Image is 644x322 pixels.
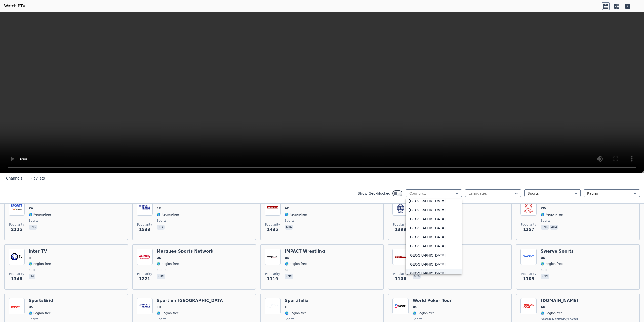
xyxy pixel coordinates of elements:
[406,205,462,214] div: [GEOGRAPHIC_DATA]
[285,212,307,217] span: 🌎 Region-free
[406,214,462,224] div: [GEOGRAPHIC_DATA]
[523,276,534,282] span: 1105
[29,256,32,260] span: IT
[395,276,406,282] span: 1106
[265,249,281,265] img: IMPACT Wrestling
[4,3,25,9] a: WatchIPTV
[406,196,462,205] div: [GEOGRAPHIC_DATA]
[406,260,462,269] div: [GEOGRAPHIC_DATA]
[157,212,179,217] span: 🌎 Region-free
[392,249,409,265] img: Dubai Sports 2
[265,223,280,227] span: Popularity
[285,298,309,303] h6: Sportitalia
[395,227,406,233] span: 1399
[29,206,33,210] span: ZA
[157,262,179,266] span: 🌎 Region-free
[406,233,462,242] div: [GEOGRAPHIC_DATA]
[157,311,179,315] span: 🌎 Region-free
[157,298,225,303] h6: Sport en [GEOGRAPHIC_DATA]
[265,298,281,314] img: Sportitalia
[9,223,24,227] span: Popularity
[137,249,153,265] img: Marquee Sports Network
[157,256,161,260] span: US
[413,311,435,315] span: 🌎 Region-free
[9,298,25,314] img: SportsGrid
[521,272,536,276] span: Popularity
[285,206,289,210] span: AE
[9,249,25,265] img: Inter TV
[413,317,422,321] span: sports
[29,298,53,303] h6: SportsGrid
[521,223,536,227] span: Popularity
[285,225,293,230] p: ara
[413,274,421,279] p: ara
[358,191,390,196] label: Show Geo-blocked
[541,249,574,254] h6: Swerve Sports
[285,305,288,309] span: IT
[29,225,37,230] p: eng
[541,298,579,303] h6: [DOMAIN_NAME]
[285,256,289,260] span: US
[392,199,409,216] img: Real Madrid TV
[157,206,161,210] span: FR
[29,268,38,272] span: sports
[11,276,22,282] span: 1346
[29,262,51,266] span: 🌎 Region-free
[157,305,161,309] span: FR
[392,298,409,314] img: World Poker Tour
[29,249,51,254] h6: Inter TV
[393,272,408,276] span: Popularity
[550,225,558,230] p: ara
[541,317,578,321] span: Seven Network/Foxtel
[139,227,150,233] span: 1533
[29,219,38,223] span: sports
[157,225,165,230] p: fra
[393,223,408,227] span: Popularity
[6,174,22,183] button: Channels
[285,262,307,266] span: 🌎 Region-free
[285,268,294,272] span: sports
[137,272,152,276] span: Popularity
[29,317,38,321] span: sports
[541,274,549,279] p: eng
[520,298,537,314] img: Racing.com
[9,272,24,276] span: Popularity
[30,174,45,183] button: Playlists
[9,199,25,216] img: Sports Connect
[11,227,22,233] span: 2125
[267,227,278,233] span: 1435
[285,317,294,321] span: sports
[285,311,307,315] span: 🌎 Region-free
[541,219,550,223] span: sports
[406,251,462,260] div: [GEOGRAPHIC_DATA]
[29,274,35,279] p: ita
[157,219,166,223] span: sports
[541,206,546,210] span: KW
[541,305,545,309] span: AU
[541,268,550,272] span: sports
[520,249,537,265] img: Swerve Sports
[157,249,214,254] h6: Marquee Sports Network
[406,224,462,233] div: [GEOGRAPHIC_DATA]
[541,311,563,315] span: 🌎 Region-free
[29,311,51,315] span: 🌎 Region-free
[541,225,549,230] p: eng
[137,298,153,314] img: Sport en France
[157,274,165,279] p: eng
[520,199,537,216] img: KTV Sport
[285,219,294,223] span: sports
[406,269,462,278] div: [GEOGRAPHIC_DATA]
[413,298,452,303] h6: World Poker Tour
[406,242,462,251] div: [GEOGRAPHIC_DATA]
[541,212,563,217] span: 🌎 Region-free
[157,317,166,321] span: sports
[265,272,280,276] span: Popularity
[541,256,545,260] span: US
[265,199,281,216] img: Dubai Sports 3
[523,227,534,233] span: 1357
[285,249,325,254] h6: IMPACT Wrestling
[137,199,153,216] img: Sport en France
[541,262,563,266] span: 🌎 Region-free
[285,274,293,279] p: eng
[267,276,278,282] span: 1119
